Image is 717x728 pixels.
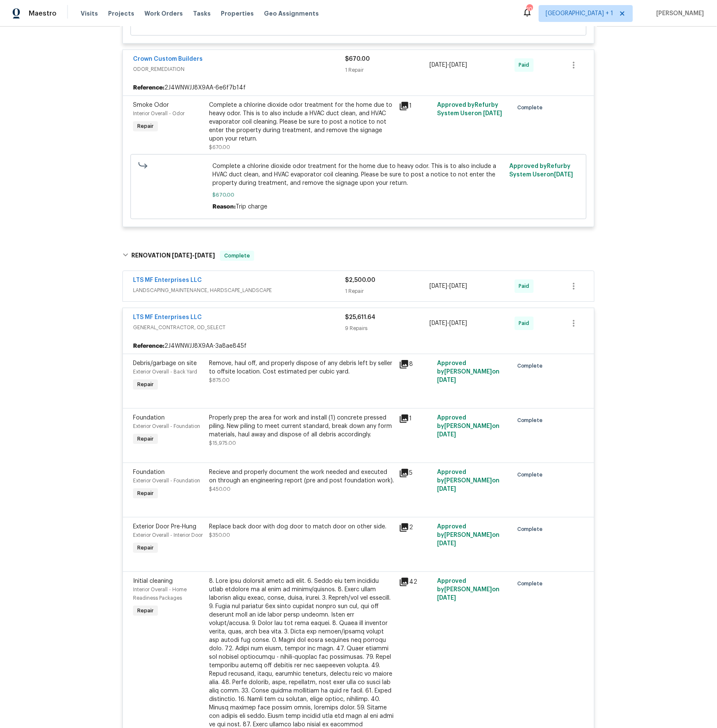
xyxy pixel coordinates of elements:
span: $670.00 [209,145,230,150]
span: Approved by Refurby System User on [437,102,502,116]
span: Repair [134,489,157,498]
span: Geo Assignments [264,9,319,18]
span: Repair [134,544,157,552]
span: Maestro [29,9,57,18]
span: Interior Overall - Odor [133,111,185,116]
div: 8 [399,359,432,369]
span: $2,500.00 [345,277,375,283]
a: Crown Custom Builders [133,56,203,62]
span: [DATE] [430,283,448,289]
span: - [430,282,467,290]
div: Remove, haul off, and properly dispose of any debris left by seller to offsite location. Cost est... [209,359,394,376]
span: Approved by [PERSON_NAME] on [437,415,500,438]
span: [DATE] [483,111,502,116]
span: Approved by [PERSON_NAME] on [437,360,500,383]
span: Properties [221,9,254,18]
span: Complete [517,416,546,425]
span: Tasks [193,11,211,16]
div: 1 [399,414,432,424]
span: [DATE] [450,62,467,68]
div: Properly prep the area for work and install (1) concrete pressed piling. New piling to meet curre... [209,414,394,439]
span: Complete a chlorine dioxide odor treatment for the home due to heavy odor. This is to also includ... [213,162,505,187]
div: 2J4WNWJJ8X9AA-3a8ae845f [123,338,594,354]
span: Reason: [213,204,236,210]
span: [PERSON_NAME] [653,9,704,18]
span: Exterior Overall - Back Yard [133,369,197,374]
div: 1 [399,101,432,111]
span: Initial cleaning [133,578,173,584]
div: Replace back door with dog door to match door on other side. [209,522,394,531]
span: Trip charge [236,204,268,210]
div: 9 Repairs [345,324,430,333]
div: Complete a chlorine dioxide odor treatment for the home due to heavy odor. This is to also includ... [209,101,394,143]
a: LTS MF Enterprises LLC [133,277,202,283]
span: Complete [517,471,546,479]
span: - [172,252,215,258]
span: - [430,61,467,69]
b: Reference: [133,342,164,350]
span: [DATE] [450,320,467,326]
span: LANDSCAPING_MAINTENANCE, HARDSCAPE_LANDSCAPE [133,286,345,295]
span: Approved by [PERSON_NAME] on [437,578,500,601]
span: Foundation [133,469,165,475]
span: [DATE] [437,432,456,438]
span: Debris/garbage on site [133,360,197,366]
span: Approved by [PERSON_NAME] on [437,524,500,547]
span: [DATE] [430,320,448,326]
span: [DATE] [437,377,456,383]
span: Complete [517,579,546,588]
span: $15,975.00 [209,441,236,446]
span: [DATE] [195,252,215,258]
span: Repair [134,122,157,130]
span: Paid [519,319,533,327]
span: $670.00 [345,56,370,62]
span: Complete [221,252,253,260]
span: Exterior Door Pre-Hung [133,524,196,530]
div: 5 [399,468,432,478]
span: - [430,319,467,327]
span: Interior Overall - Home Readiness Packages [133,587,187,601]
span: [DATE] [172,252,192,258]
span: $450.00 [209,487,231,492]
span: [DATE] [437,541,456,547]
span: Visits [81,9,98,18]
div: Recieve and properly document the work needed and executed on through an engineering report (pre ... [209,468,394,485]
span: Exterior Overall - Foundation [133,478,200,483]
a: LTS MF Enterprises LLC [133,314,202,320]
div: 2 [399,522,432,533]
span: Exterior Overall - Interior Door [133,533,203,538]
span: [DATE] [437,595,456,601]
div: 2J4WNWJJ8X9AA-6e6f7b14f [123,80,594,95]
span: Exterior Overall - Foundation [133,424,200,429]
span: Smoke Odor [133,102,169,108]
span: ODOR_REMEDIATION [133,65,345,73]
span: Projects [108,9,134,18]
div: 1 Repair [345,66,430,74]
span: [DATE] [430,62,448,68]
span: Repair [134,380,157,389]
span: $25,611.64 [345,314,375,320]
span: Paid [519,282,533,290]
span: GENERAL_CONTRACTOR, OD_SELECT [133,323,345,332]
span: [GEOGRAPHIC_DATA] + 1 [546,9,614,18]
span: $875.00 [209,378,230,383]
span: Complete [517,362,546,370]
span: Approved by Refurby System User on [509,163,573,178]
span: [DATE] [437,486,456,492]
h6: RENOVATION [131,251,215,261]
span: [DATE] [554,172,573,178]
span: [DATE] [450,283,467,289]
span: Foundation [133,415,165,421]
span: Repair [134,435,157,443]
span: Complete [517,525,546,533]
div: RENOVATION [DATE]-[DATE]Complete [120,242,597,269]
div: 109 [527,5,532,14]
span: Complete [517,103,546,112]
span: Paid [519,61,533,69]
span: Work Orders [144,9,183,18]
div: 42 [399,577,432,587]
span: $350.00 [209,533,230,538]
div: 1 Repair [345,287,430,295]
span: Approved by [PERSON_NAME] on [437,469,500,492]
b: Reference: [133,84,164,92]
